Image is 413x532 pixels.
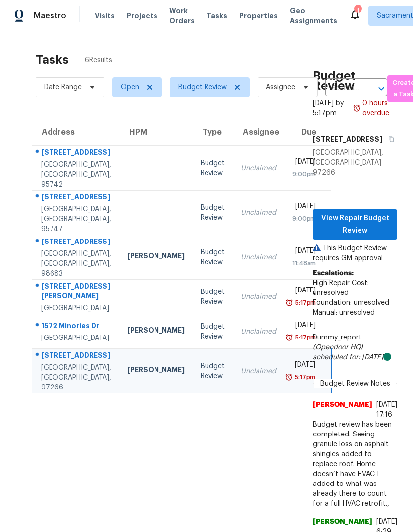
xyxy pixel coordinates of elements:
div: Unclaimed [241,208,276,218]
img: Overdue Alarm Icon [353,98,361,118]
div: Budget Review [201,287,225,307]
span: Budget Review [178,82,227,92]
span: Geo Assignments [290,6,337,26]
div: Unclaimed [241,366,276,376]
h2: Tasks [36,55,69,65]
div: [GEOGRAPHIC_DATA] [41,333,111,343]
span: Tasks [206,12,227,19]
div: [DATE] by 5:17pm [313,98,353,118]
div: [PERSON_NAME] [127,325,185,338]
div: [GEOGRAPHIC_DATA], [GEOGRAPHIC_DATA] 97266 [313,148,397,178]
span: Budget review has been completed. Seeing granule loss on asphalt shingles added to replace roof. ... [313,420,397,509]
div: Budget Review [201,322,225,341]
div: [STREET_ADDRESS] [41,237,111,249]
div: [GEOGRAPHIC_DATA], [GEOGRAPHIC_DATA], 98683 [41,249,111,279]
div: Dummy_report [313,333,397,362]
div: Unclaimed [241,163,276,173]
div: Unclaimed [241,252,276,262]
span: Budget Review Notes [314,379,396,388]
button: View Repair Budget Review [313,209,397,240]
div: [STREET_ADDRESS] [41,350,111,363]
span: Assignee [266,82,295,92]
span: View Repair Budget Review [321,212,389,237]
th: HPM [119,118,193,146]
span: Visits [95,11,115,21]
span: High Repair Cost: unresolved [313,280,369,296]
span: 6 Results [85,55,112,65]
button: Open [374,82,388,96]
b: Escalations: [313,270,354,277]
span: Work Orders [169,6,195,26]
div: [GEOGRAPHIC_DATA] [41,303,111,313]
div: Budget Review [201,247,225,267]
i: scheduled for: [DATE] [313,354,383,361]
h2: Budget Review [313,71,397,91]
div: Budget Review [201,158,225,178]
div: [GEOGRAPHIC_DATA], [GEOGRAPHIC_DATA], 95742 [41,160,111,190]
div: Unclaimed [241,327,276,337]
span: Manual: unresolved [313,309,375,316]
div: Budget Review [201,361,225,381]
img: Overdue Alarm Icon [285,372,293,382]
th: Due [284,118,331,146]
span: Open [121,82,139,92]
div: 1 [354,6,361,16]
span: [PERSON_NAME] [313,400,372,420]
th: Assignee [233,118,284,146]
div: [STREET_ADDRESS] [41,192,111,204]
div: [GEOGRAPHIC_DATA], [GEOGRAPHIC_DATA], 97266 [41,363,111,392]
button: Copy Address [382,130,396,148]
span: Maestro [34,11,66,21]
div: Budget Review [201,203,225,223]
div: 1572 Minories Dr [41,321,111,333]
div: [PERSON_NAME] [127,251,185,263]
div: [PERSON_NAME] [127,365,185,377]
span: [DATE] 17:16 [376,401,397,418]
span: Properties [239,11,278,21]
img: Overdue Alarm Icon [285,333,293,342]
input: Search by address [325,81,360,96]
span: Projects [127,11,157,21]
th: Address [32,118,119,146]
span: Date Range [44,82,82,92]
div: [STREET_ADDRESS][PERSON_NAME] [41,281,111,303]
p: This Budget Review requires GM approval [313,243,397,263]
div: 0 hours overdue [361,98,397,118]
div: [STREET_ADDRESS] [41,147,111,160]
div: Unclaimed [241,292,276,302]
div: [GEOGRAPHIC_DATA], [GEOGRAPHIC_DATA], 95747 [41,204,111,234]
h5: [STREET_ADDRESS] [313,134,382,144]
th: Type [193,118,233,146]
i: (Opendoor HQ) [313,344,363,351]
img: Overdue Alarm Icon [285,298,293,308]
span: Foundation: unresolved [313,299,389,306]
